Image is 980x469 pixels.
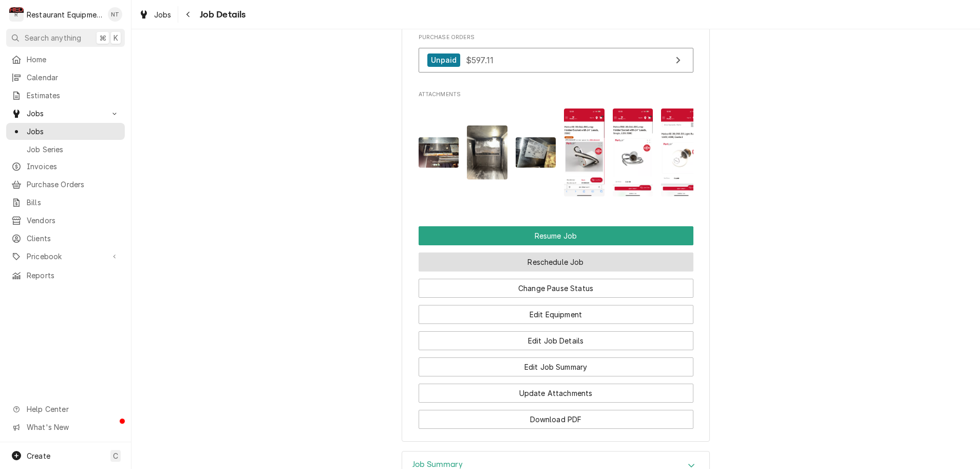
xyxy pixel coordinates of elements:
a: Invoices [6,158,125,175]
span: Vendors [27,215,120,226]
span: Help Center [27,404,119,414]
button: Resume Job [419,226,693,245]
div: Button Group Row [419,298,693,324]
span: Attachments [419,100,693,205]
button: Change Pause Status [419,279,693,298]
span: Jobs [27,126,120,137]
div: Button Group [419,226,693,429]
button: Edit Job Summary [419,357,693,376]
span: Job Series [27,144,120,155]
span: Jobs [154,9,172,20]
a: Go to Help Center [6,401,125,418]
img: olZ9nxhTzeA0FiNqRtJa [467,125,507,179]
span: Reports [27,270,120,281]
div: NT [108,7,122,22]
span: Estimates [27,90,120,101]
div: Nick Tussey's Avatar [108,7,122,22]
a: Go to What's New [6,419,125,436]
button: Edit Job Details [419,331,693,350]
div: Unpaid [427,53,461,67]
a: Jobs [135,6,176,23]
button: Download PDF [419,410,693,429]
span: Clients [27,233,120,244]
span: Bills [27,197,120,208]
img: lkhOVgFXTVq9kVzdC4tP [419,137,459,168]
div: Restaurant Equipment Diagnostics's Avatar [9,7,24,22]
button: Edit Equipment [419,305,693,324]
button: Reschedule Job [419,252,693,272]
a: Home [6,51,125,68]
div: Button Group Row [419,245,693,272]
span: Invoices [27,161,120,172]
a: Estimates [6,87,125,104]
img: ZJ9JOblYRd2p3j58BZrs [661,109,702,196]
span: Jobs [27,108,104,119]
img: pIktwdQTXqG5v1XknxAH [613,109,653,196]
a: Clients [6,230,125,247]
div: Attachments [419,91,693,205]
span: Purchase Orders [419,33,693,42]
a: Go to Pricebook [6,248,125,265]
div: Button Group Row [419,272,693,298]
span: Attachments [419,91,693,99]
button: Navigate back [180,6,197,23]
button: Search anything⌘K [6,29,125,47]
span: $597.11 [466,55,494,65]
div: Button Group Row [419,376,693,403]
div: Button Group Row [419,350,693,376]
a: Bills [6,194,125,211]
span: Calendar [27,72,120,83]
span: Create [27,452,50,460]
span: ⌘ [99,32,106,43]
span: Search anything [25,32,81,43]
a: Purchase Orders [6,176,125,193]
span: Job Details [197,8,246,22]
button: Update Attachments [419,384,693,403]
a: View Purchase Order [419,48,693,73]
a: Job Series [6,141,125,158]
span: What's New [27,422,119,432]
div: Button Group Row [419,324,693,350]
div: Purchase Orders [419,33,693,78]
span: K [114,32,118,43]
span: Pricebook [27,251,104,262]
a: Jobs [6,123,125,140]
span: Purchase Orders [27,179,120,190]
img: O4gXiPGR4SwQ37f4x46a [516,137,556,168]
span: C [113,450,118,461]
div: Button Group Row [419,403,693,429]
div: Button Group Row [419,226,693,245]
span: Home [27,54,120,65]
a: Vendors [6,212,125,229]
div: R [9,7,24,22]
div: Restaurant Equipment Diagnostics [27,9,102,20]
img: WfgqBJkJSyOWo1faruVU [564,109,605,196]
a: Reports [6,267,125,284]
a: Calendar [6,69,125,86]
a: Go to Jobs [6,105,125,122]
